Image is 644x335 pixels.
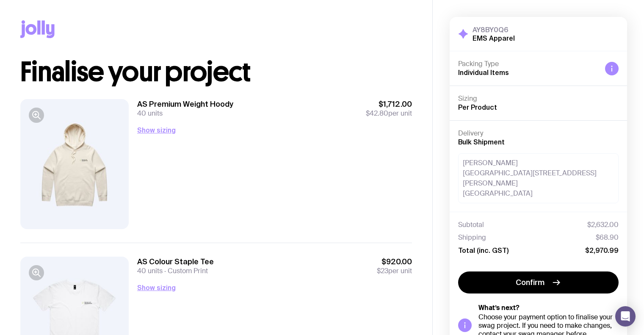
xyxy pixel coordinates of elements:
[473,25,515,34] h3: AY8BY0Q6
[366,109,388,118] span: $42.80
[366,99,412,109] span: $1,712.00
[585,246,619,255] span: $2,970.99
[458,60,598,68] h4: Packing Type
[458,69,509,76] span: Individual Items
[377,257,412,267] span: $920.00
[458,246,509,255] span: Total (inc. GST)
[20,58,412,86] h1: Finalise your project
[377,267,412,275] span: per unit
[458,94,619,103] h4: Sizing
[458,103,497,111] span: Per Product
[458,138,505,146] span: Bulk Shipment
[478,304,619,312] h5: What’s next?
[596,233,619,242] span: $68.90
[587,221,619,229] span: $2,632.00
[458,129,619,138] h4: Delivery
[473,34,515,42] h2: EMS Apparel
[458,221,484,229] span: Subtotal
[458,271,619,293] button: Confirm
[366,109,412,118] span: per unit
[137,99,233,109] h3: AS Premium Weight Hoody
[377,266,388,275] span: $23
[137,125,176,135] button: Show sizing
[137,282,176,293] button: Show sizing
[137,109,163,118] span: 40 units
[458,153,619,203] div: [PERSON_NAME] [GEOGRAPHIC_DATA][STREET_ADDRESS][PERSON_NAME] [GEOGRAPHIC_DATA]
[458,233,486,242] span: Shipping
[137,266,163,275] span: 40 units
[516,277,544,288] span: Confirm
[615,306,636,327] div: Open Intercom Messenger
[137,257,214,267] h3: AS Colour Staple Tee
[163,266,208,275] span: Custom Print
